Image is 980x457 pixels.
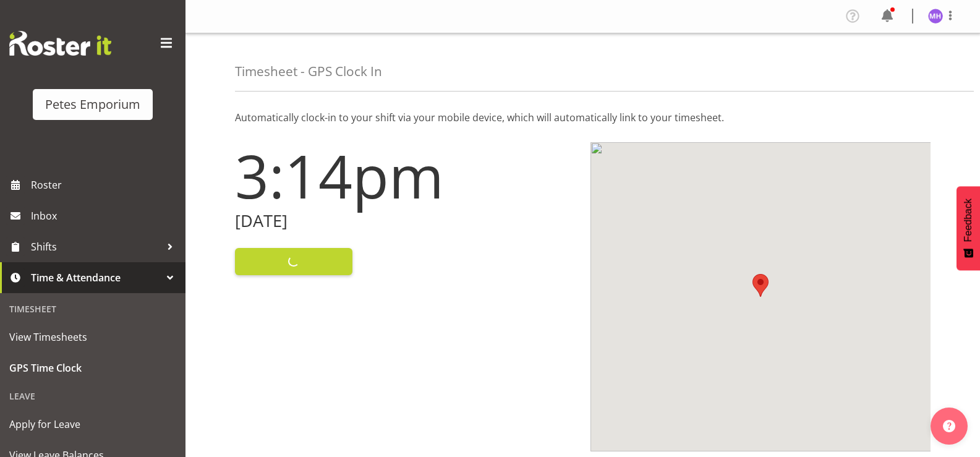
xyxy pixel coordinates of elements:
[235,110,931,125] p: Automatically clock-in to your shift via your mobile device, which will automatically link to you...
[9,415,176,434] span: Apply for Leave
[31,268,161,287] span: Time & Attendance
[3,383,182,409] div: Leave
[31,237,161,256] span: Shifts
[235,64,382,79] h4: Timesheet - GPS Clock In
[9,328,176,346] span: View Timesheets
[3,296,182,322] div: Timesheet
[3,409,182,440] a: Apply for Leave
[957,186,980,270] button: Feedback - Show survey
[3,352,182,383] a: GPS Time Clock
[45,95,140,114] div: Petes Emporium
[9,359,176,377] span: GPS Time Clock
[963,199,974,242] span: Feedback
[928,9,943,23] img: mackenzie-halford4471.jpg
[31,207,179,225] span: Inbox
[3,322,182,352] a: View Timesheets
[31,176,179,194] span: Roster
[235,211,576,231] h2: [DATE]
[943,420,955,432] img: help-xxl-2.png
[9,31,111,56] img: Rosterit website logo
[235,142,576,209] h1: 3:14pm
